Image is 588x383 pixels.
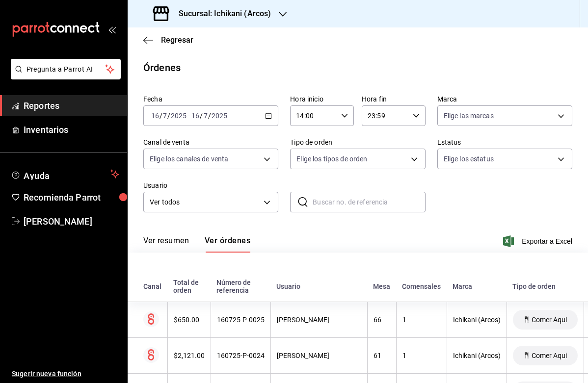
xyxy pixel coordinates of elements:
label: Usuario [143,182,278,189]
div: Órdenes [143,60,181,75]
button: open_drawer_menu [108,26,116,33]
input: -- [151,112,160,120]
input: Buscar no. de referencia [313,192,425,212]
input: -- [203,112,208,120]
span: / [167,112,170,120]
div: 1 [402,316,441,324]
button: Ver resumen [143,236,189,253]
div: Ichikani (Arcos) [453,316,501,324]
div: Tipo de orden [512,282,578,290]
div: 160725-P-0024 [217,352,265,359]
div: Marca [453,282,501,290]
div: Número de referencia [216,279,265,294]
div: 160725-P-0025 [217,316,265,324]
input: ---- [170,112,187,120]
label: Tipo de orden [290,139,425,146]
span: Regresar [161,35,193,45]
div: [PERSON_NAME] [277,352,361,359]
div: Usuario [276,282,361,290]
div: 61 [374,352,390,359]
span: Ayuda [24,168,107,180]
span: Recomienda Parrot [24,191,119,204]
h3: Sucursal: Ichikani (Arcos) [171,8,271,20]
span: Elige las marcas [444,111,494,121]
div: 1 [402,352,441,359]
label: Hora inicio [290,96,354,102]
label: Fecha [143,96,278,102]
label: Canal de venta [143,139,278,146]
span: / [200,112,203,120]
div: $2,121.00 [174,352,205,359]
div: Mesa [373,282,390,290]
a: Pregunta a Parrot AI [7,71,121,81]
input: -- [191,112,200,120]
span: Ver todos [150,197,260,207]
div: [PERSON_NAME] [277,316,361,324]
div: 66 [374,316,390,324]
span: Pregunta a Parrot AI [27,64,106,75]
label: Marca [437,96,572,102]
span: Sugerir nueva función [12,369,119,379]
span: - [188,112,190,120]
span: Reportes [24,99,119,112]
div: Total de orden [173,279,205,294]
label: Estatus [437,139,572,146]
label: Hora fin [362,96,426,102]
button: Ver órdenes [205,236,250,253]
button: Regresar [143,35,193,45]
span: Elige los tipos de orden [296,154,367,164]
span: Inventarios [24,123,119,136]
input: ---- [211,112,228,120]
input: -- [162,112,167,120]
div: Canal [143,282,161,290]
span: [PERSON_NAME] [24,215,119,228]
div: Comensales [402,282,441,290]
button: Exportar a Excel [505,235,572,247]
button: Pregunta a Parrot AI [11,59,121,79]
span: / [160,112,162,120]
span: Elige los canales de venta [150,154,228,164]
div: navigation tabs [143,236,250,253]
span: / [208,112,211,120]
span: Elige los estatus [444,154,494,164]
div: Ichikani (Arcos) [453,352,501,359]
span: Comer Aqui [528,316,571,324]
div: $650.00 [174,316,205,324]
span: Comer Aqui [528,352,571,359]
